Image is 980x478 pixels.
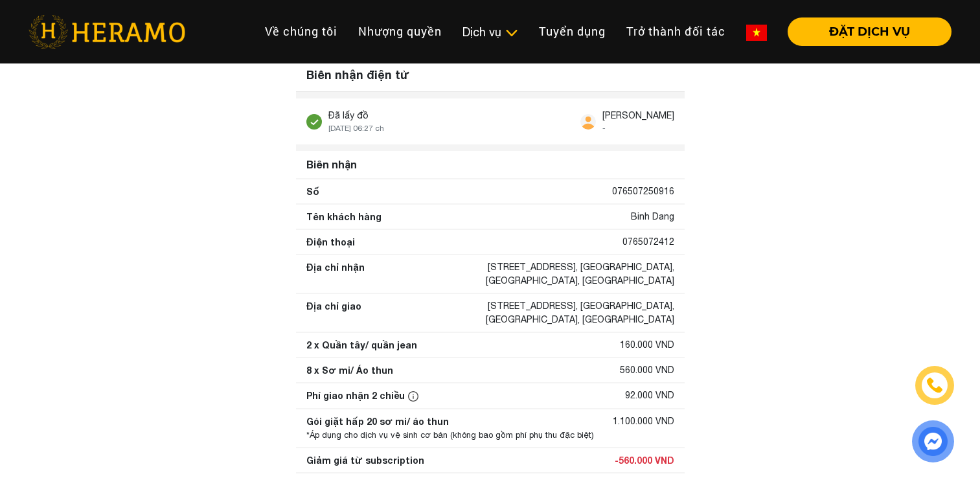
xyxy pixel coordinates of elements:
img: info [408,391,418,402]
a: Về chúng tôi [255,17,348,45]
div: Đã lấy đồ [328,109,384,122]
div: Tên khách hàng [306,210,382,223]
a: Tuyển dụng [529,17,616,45]
img: vn-flag.png [746,25,767,41]
div: Gói giặt hấp 20 sơ mi/ áo thun [306,415,449,428]
div: - 560.000 VND [615,453,674,467]
span: *Áp dụng cho dịch vụ vệ sinh cơ bản (không bao gồm phí phụ thu đặc biệt) [306,430,594,440]
div: 076507250916 [612,185,674,198]
span: - [602,124,606,133]
div: Binh Dang [631,210,674,223]
div: [PERSON_NAME] [602,109,674,122]
img: user.svg [580,114,596,130]
img: stick.svg [306,114,322,130]
img: heramo-logo.png [28,15,185,49]
div: Số [306,185,319,198]
div: 2 x Quần tây/ quần jean [306,338,417,352]
div: Địa chỉ nhận [306,260,365,288]
div: 92.000 VND [625,389,674,403]
div: 1.100.000 VND [613,415,674,428]
a: ĐẶT DỊCH VỤ [777,26,952,38]
img: phone-icon [928,378,942,393]
a: phone-icon [917,367,953,404]
div: Phí giao nhận 2 chiều [306,389,422,403]
img: subToggleIcon [505,27,518,40]
div: [STREET_ADDRESS], [GEOGRAPHIC_DATA], [GEOGRAPHIC_DATA], [GEOGRAPHIC_DATA] [416,299,674,326]
span: [DATE] 06:27 ch [328,124,384,133]
div: Dịch vụ [462,23,518,41]
a: Trở thành đối tác [616,17,736,45]
div: [STREET_ADDRESS], [GEOGRAPHIC_DATA], [GEOGRAPHIC_DATA], [GEOGRAPHIC_DATA] [416,260,674,288]
div: 160.000 VND [620,338,674,352]
div: Biên nhận [301,152,679,177]
button: ĐẶT DỊCH VỤ [788,17,952,46]
div: 8 x Sơ mi/ Áo thun [306,363,393,377]
div: Giảm giá từ subscription [306,453,424,467]
div: 560.000 VND [620,363,674,377]
div: Điện thoại [306,235,355,249]
a: Nhượng quyền [348,17,452,45]
div: 0765072412 [622,235,674,249]
div: Địa chỉ giao [306,299,361,326]
div: Biên nhận điện tử [296,58,685,92]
